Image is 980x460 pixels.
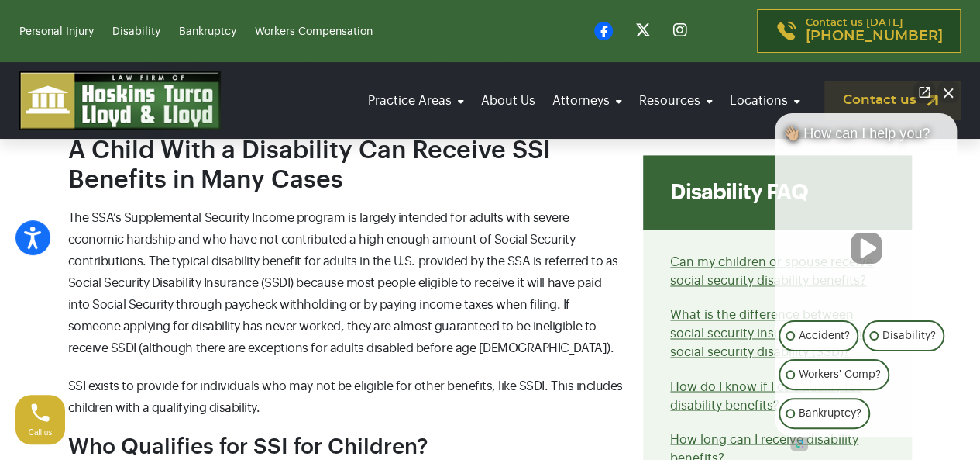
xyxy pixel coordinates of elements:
a: Open direct chat [913,81,935,103]
span: SSI exists to provide for individuals who may not be eligible for other benefits, like SSDI. This... [68,379,623,413]
div: Disability FAQ [643,155,912,230]
a: What is the difference between social security insurance (SSI) and social security disability (SSD)? [670,309,870,358]
p: Contact us [DATE] [806,18,943,44]
span: Who Qualifies for SSI for Children? [68,435,428,457]
span: Call us [29,428,53,437]
img: logo [19,71,221,130]
a: Contact us [824,81,961,120]
p: Bankruptcy? [799,404,861,423]
a: Open intaker chat [790,437,808,451]
a: Can my children or spouse receive social security disability benefits? [670,256,873,287]
a: About Us [476,79,540,123]
a: Attorneys [548,79,627,123]
div: 👋🏼 How can I help you? [775,125,957,150]
a: Practice Areas [363,79,469,123]
p: Workers' Comp? [799,365,881,384]
a: Bankruptcy [179,26,236,37]
span: [PHONE_NUMBER] [806,29,943,44]
button: Close Intaker Chat Widget [937,81,959,103]
a: Resources [634,79,717,123]
p: Disability? [882,327,936,345]
a: Workers Compensation [255,26,373,37]
a: Disability [112,26,160,37]
a: Personal Injury [19,26,94,37]
span: The SSA’s Supplemental Security Income program is largely intended for adults with severe economi... [68,212,618,355]
a: Contact us [DATE][PHONE_NUMBER] [757,9,961,53]
a: How do I know if I can qualify for disability benefits? [670,380,861,411]
p: Accident? [799,327,850,345]
a: Locations [725,79,805,123]
button: Unmute video [851,233,882,264]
